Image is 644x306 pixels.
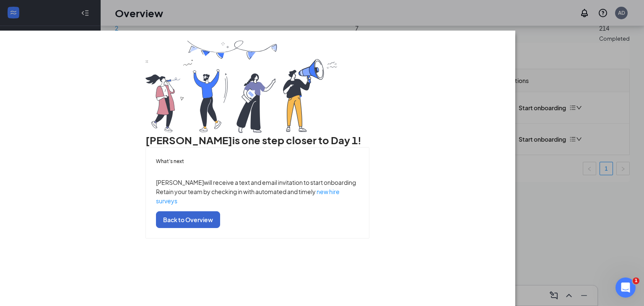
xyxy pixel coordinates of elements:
p: Retain your team by checking in with automated and timely [156,187,359,205]
h3: [PERSON_NAME] is one step closer to Day 1! [145,133,369,147]
h5: What’s next [156,158,359,165]
img: you are all set [145,41,338,133]
p: [PERSON_NAME] will receive a text and email invitation to start onboarding [156,178,359,187]
span: 1 [633,277,639,284]
iframe: Intercom live chat [615,277,636,298]
button: Back to Overview [156,211,220,228]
